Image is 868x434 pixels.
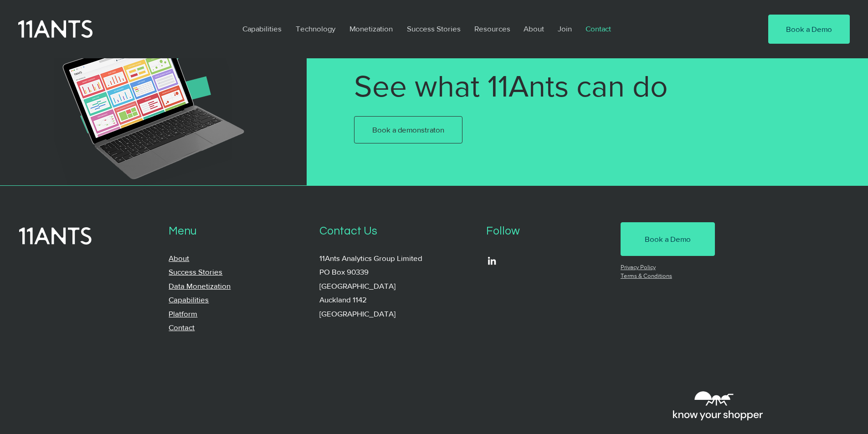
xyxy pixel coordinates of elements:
[372,124,444,135] span: Book a demonstraton
[319,251,473,321] p: 11Ants Analytics Group Limited PO Box 90339 [GEOGRAPHIC_DATA] Auckland 1142 [GEOGRAPHIC_DATA]
[579,18,619,39] a: Contact
[470,18,515,39] p: Resources
[517,18,551,39] a: About
[786,24,832,35] span: Book a Demo
[519,18,549,39] p: About
[354,69,668,102] span: See what 11Ants can do
[621,222,715,256] a: Book a Demo
[169,222,306,240] p: Menu
[486,222,607,240] p: Follow
[345,18,397,39] p: Monetization
[169,267,222,276] a: Success Stories
[645,234,691,245] span: Book a Demo
[486,255,498,266] ul: Social Bar
[553,18,576,39] p: Join
[354,116,462,143] a: Book a demonstraton
[169,309,197,318] a: Platform
[402,18,465,39] p: Success Stories
[768,15,850,44] a: Book a Demo
[169,323,195,332] a: Contact
[169,254,189,262] a: About
[400,18,467,39] a: Success Stories
[621,272,672,279] a: Terms & Conditions
[238,18,286,39] p: Capabilities
[486,255,498,266] img: LinkedIn
[236,18,289,39] a: Capabilities
[551,18,579,39] a: Join
[581,18,616,39] p: Contact
[343,18,400,39] a: Monetization
[291,18,340,39] p: Technology
[621,264,656,271] a: Privacy Policy
[169,281,231,290] a: Data Monetization
[467,18,517,39] a: Resources
[169,295,209,304] a: Capabilities
[289,18,343,39] a: Technology
[319,222,473,240] p: Contact Us
[236,18,740,39] nav: Site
